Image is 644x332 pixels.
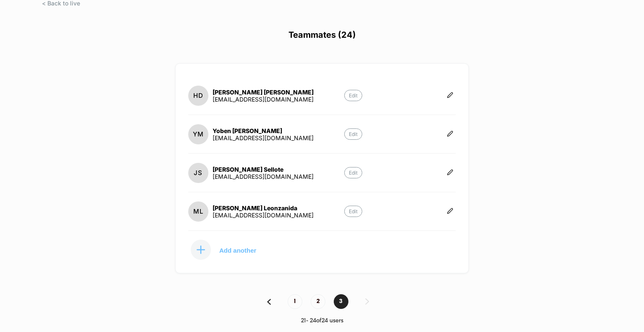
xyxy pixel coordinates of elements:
[267,299,271,305] img: pagination back
[213,134,314,141] div: [EMAIL_ADDRESS][DOMAIN_NAME]
[194,169,203,177] p: JS
[334,294,348,309] span: 3
[213,96,314,103] div: [EMAIL_ADDRESS][DOMAIN_NAME]
[311,294,325,309] span: 2
[213,212,314,219] div: [EMAIL_ADDRESS][DOMAIN_NAME]
[213,173,314,180] div: [EMAIL_ADDRESS][DOMAIN_NAME]
[213,89,314,96] div: [PERSON_NAME] [PERSON_NAME]
[213,204,314,212] div: [PERSON_NAME] Leonzanida
[344,90,362,101] p: Edit
[219,248,256,252] p: Add another
[188,239,272,260] button: Add another
[344,167,362,178] p: Edit
[213,127,314,134] div: Yoben [PERSON_NAME]
[193,130,204,138] p: YM
[344,206,362,217] p: Edit
[213,166,314,173] div: [PERSON_NAME] Sellote
[288,294,302,309] span: 1
[193,207,203,215] p: ML
[344,128,362,140] p: Edit
[193,91,203,99] p: HD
